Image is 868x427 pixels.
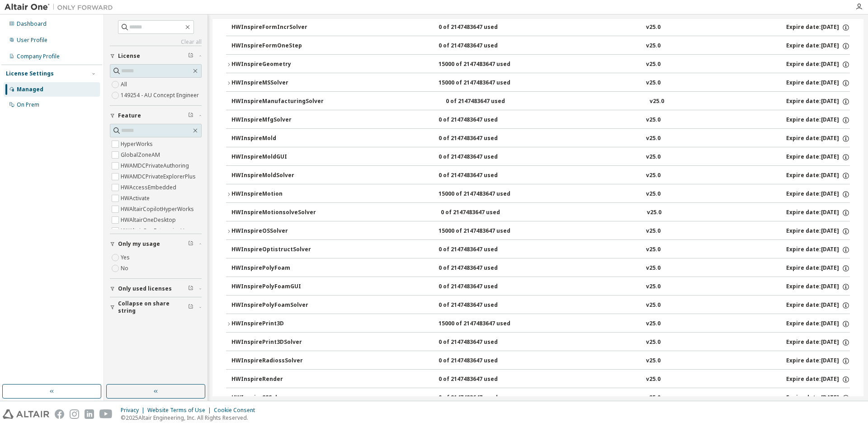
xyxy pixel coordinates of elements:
[646,320,660,328] div: v25.0
[3,409,49,419] img: altair_logo.svg
[231,92,850,112] button: HWInspireManufacturingSolver0 of 2147483647 usedv25.0Expire date:[DATE]
[188,304,193,311] span: Clear filter
[786,301,850,310] div: Expire date: [DATE]
[231,394,313,402] div: HWInspireSSSolver
[231,264,313,272] div: HWInspirePolyFoam
[17,20,47,28] div: Dashboard
[439,246,520,254] div: 0 of 2147483647 used
[786,264,850,272] div: Expire date: [DATE]
[231,246,313,254] div: HWInspireOptistructSolver
[110,106,202,126] button: Feature
[231,129,850,149] button: HWInspireMold0 of 2147483647 usedv25.0Expire date:[DATE]
[231,283,313,291] div: HWInspirePolyFoamGUI
[70,409,79,419] img: instagram.svg
[231,166,850,186] button: HWInspireMoldSolver0 of 2147483647 usedv25.0Expire date:[DATE]
[446,98,527,106] div: 0 of 2147483647 used
[786,61,850,69] div: Expire date: [DATE]
[121,193,151,204] label: HWActivate
[121,215,178,225] label: HWAltairOneDesktop
[646,227,660,235] div: v25.0
[439,301,520,310] div: 0 of 2147483647 used
[646,357,660,365] div: v25.0
[231,116,313,124] div: HWInspireMfgSolver
[121,90,201,101] label: 149254 - AU Concept Engineer
[646,375,660,384] div: v25.0
[646,190,660,198] div: v25.0
[121,204,196,215] label: HWAltairCopilotHyperWorks
[786,153,850,161] div: Expire date: [DATE]
[647,209,661,217] div: v25.0
[121,263,130,274] label: No
[231,18,850,38] button: HWInspireFormIncrSolver0 of 2147483647 usedv25.0Expire date:[DATE]
[188,112,193,119] span: Clear filter
[188,52,193,60] span: Clear filter
[118,112,141,119] span: Feature
[231,153,313,161] div: HWInspireMoldGUI
[231,388,850,408] button: HWInspireSSSolver0 of 2147483647 usedv25.0Expire date:[DATE]
[231,351,850,371] button: HWInspireRadiossSolver0 of 2147483647 usedv25.0Expire date:[DATE]
[188,285,193,292] span: Clear filter
[786,98,850,106] div: Expire date: [DATE]
[786,338,850,347] div: Expire date: [DATE]
[786,227,850,235] div: Expire date: [DATE]
[231,375,313,384] div: HWInspireRender
[786,209,850,217] div: Expire date: [DATE]
[231,79,313,87] div: HWInspireMSSolver
[121,225,195,236] label: HWAltairOneEnterpriseUser
[231,258,850,278] button: HWInspirePolyFoam0 of 2147483647 usedv25.0Expire date:[DATE]
[646,61,660,69] div: v25.0
[786,42,850,50] div: Expire date: [DATE]
[439,320,520,328] div: 15000 of 2147483647 used
[786,23,850,32] div: Expire date: [DATE]
[646,283,660,291] div: v25.0
[226,314,850,334] button: HWInspirePrint3D15000 of 2147483647 usedv25.0Expire date:[DATE]
[121,150,162,160] label: GlobalZoneAM
[226,221,850,241] button: HWInspireOSSolver15000 of 2147483647 usedv25.0Expire date:[DATE]
[650,98,664,106] div: v25.0
[110,234,202,254] button: Only my usage
[231,320,313,328] div: HWInspirePrint3D
[110,279,202,299] button: Only used licenses
[110,46,202,66] button: License
[85,409,94,419] img: linkedin.svg
[439,283,520,291] div: 0 of 2147483647 used
[231,240,850,260] button: HWInspireOptistructSolver0 of 2147483647 usedv25.0Expire date:[DATE]
[439,190,520,198] div: 15000 of 2147483647 used
[786,135,850,143] div: Expire date: [DATE]
[441,209,522,217] div: 0 of 2147483647 used
[786,246,850,254] div: Expire date: [DATE]
[646,42,660,50] div: v25.0
[439,264,520,272] div: 0 of 2147483647 used
[231,357,313,365] div: HWInspireRadiossSolver
[231,338,313,347] div: HWInspirePrint3DSolver
[17,53,60,60] div: Company Profile
[231,98,324,106] div: HWInspireManufacturingSolver
[786,394,850,402] div: Expire date: [DATE]
[121,252,132,263] label: Yes
[231,203,850,223] button: HWInspireMotionsolveSolver0 of 2147483647 usedv25.0Expire date:[DATE]
[17,101,39,108] div: On Prem
[439,227,520,235] div: 15000 of 2147483647 used
[439,79,520,87] div: 15000 of 2147483647 used
[439,42,520,50] div: 0 of 2147483647 used
[786,172,850,180] div: Expire date: [DATE]
[231,147,850,167] button: HWInspireMoldGUI0 of 2147483647 usedv25.0Expire date:[DATE]
[786,357,850,365] div: Expire date: [DATE]
[55,409,64,419] img: facebook.svg
[646,116,660,124] div: v25.0
[226,55,850,75] button: HWInspireGeometry15000 of 2147483647 usedv25.0Expire date:[DATE]
[121,182,178,193] label: HWAccessEmbedded
[646,338,660,347] div: v25.0
[231,227,313,235] div: HWInspireOSSolver
[121,171,198,182] label: HWAMDCPrivateExplorerPlus
[646,135,660,143] div: v25.0
[231,36,850,56] button: HWInspireFormOneStep0 of 2147483647 usedv25.0Expire date:[DATE]
[439,172,520,180] div: 0 of 2147483647 used
[439,23,520,32] div: 0 of 2147483647 used
[6,70,54,77] div: License Settings
[231,190,313,198] div: HWInspireMotion
[231,110,850,130] button: HWInspireMfgSolver0 of 2147483647 usedv25.0Expire date:[DATE]
[118,240,160,248] span: Only my usage
[646,153,660,161] div: v25.0
[786,320,850,328] div: Expire date: [DATE]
